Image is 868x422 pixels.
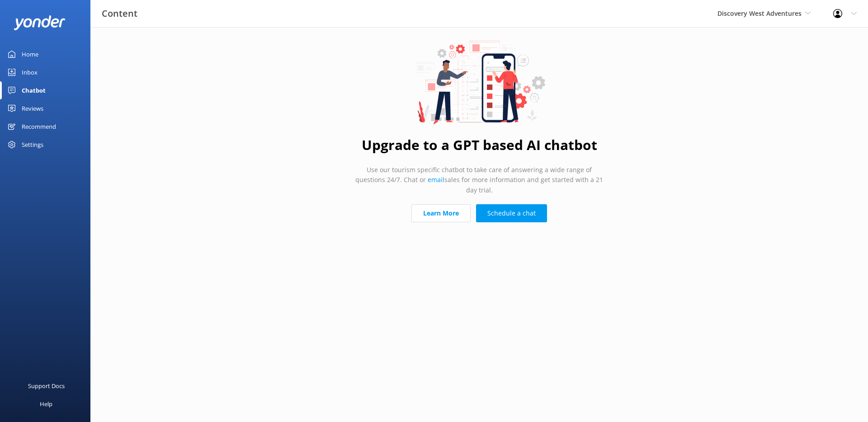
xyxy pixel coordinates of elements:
[22,45,38,63] div: Home
[102,6,137,21] h3: Content
[14,15,66,30] img: yonder-white-logo.png
[428,175,444,184] a: email
[354,165,604,195] p: Use our tourism specific chatbot to take care of answering a wide range of questions 24/7. Chat o...
[22,136,43,154] div: Settings
[22,117,56,136] div: Recommend
[362,134,597,156] h1: Upgrade to a GPT based AI chatbot
[476,204,547,222] a: Schedule a chat
[411,204,471,222] a: Learn More
[40,395,52,413] div: Help
[22,81,46,99] div: Chatbot
[28,377,65,395] div: Support Docs
[22,99,43,117] div: Reviews
[22,63,38,81] div: Inbox
[717,9,802,18] span: Discovery West Adventures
